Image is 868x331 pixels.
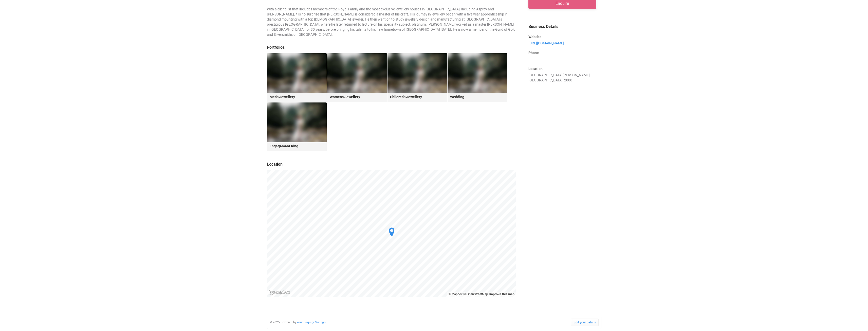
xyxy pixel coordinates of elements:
[327,53,387,93] img: vendor-background2.jpg
[449,292,463,296] a: Mapbox
[267,45,516,50] legend: Portfolios
[267,170,516,297] canvas: Map
[267,102,327,151] a: Engagement Ring
[387,53,447,93] img: vendor-background2.jpg
[448,93,507,99] legend: Wedding
[327,53,387,102] a: Women's Jewellery
[528,34,596,39] label: Website
[267,7,516,37] div: With a client list that includes members of the Royal Family and the most exclusive jewellery hou...
[267,142,327,149] legend: Engagement Ring
[523,19,601,93] div: [GEOGRAPHIC_DATA][PERSON_NAME], [GEOGRAPHIC_DATA], 2000
[489,292,514,296] a: Improve this map
[528,66,596,71] label: Location
[528,24,596,30] legend: Business Details
[269,290,290,295] a: Mapbox logo
[270,320,326,324] small: © 2025 Powered by
[528,50,596,55] label: Phone
[267,102,327,142] img: vendor-background2.jpg
[327,93,387,99] legend: Women's Jewellery
[267,162,516,167] legend: Location
[448,53,507,102] a: Wedding
[571,319,599,326] a: Edit your details
[387,93,447,99] legend: Children's Jewellery
[267,93,327,99] legend: Men's Jewellery
[267,53,327,102] a: Men's Jewellery
[267,53,327,93] img: vendor-background2.jpg
[448,53,507,93] img: vendor-background2.jpg
[463,292,488,296] a: OpenStreetMap
[387,53,447,102] a: Children's Jewellery
[528,41,564,45] a: [URL][DOMAIN_NAME]
[297,320,326,324] a: Your Enquiry Manager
